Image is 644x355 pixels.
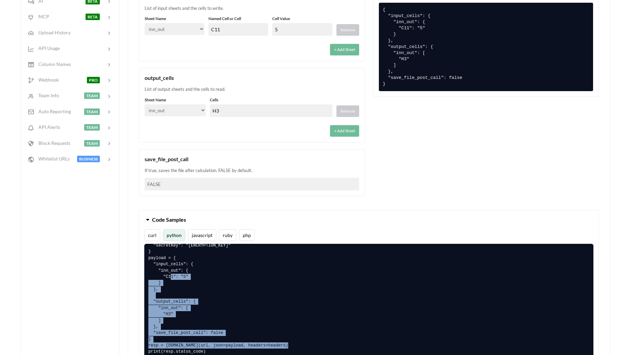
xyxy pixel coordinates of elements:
[34,14,49,19] span: MCP
[84,124,100,131] span: TEAM
[336,105,359,117] button: Remove
[84,92,100,99] span: TEAM
[163,229,185,241] button: python
[144,229,160,241] button: curl
[87,77,100,83] span: PRO
[84,140,100,147] span: TEAM
[145,97,206,103] label: Sheet Name
[34,92,59,98] span: Team Info
[145,155,359,163] div: save_file_post_call
[34,108,71,114] span: Auto Reporting
[379,3,593,91] pre: { "input_cells": { "inn_out": { "C11": "5" } }, "output_cells": { "inn_out": [ "H3" ] }, "save_fi...
[152,216,186,223] span: Code Samples
[34,140,70,146] span: Block Requests
[208,23,268,36] input: A1 or named_cell
[34,61,71,67] span: Column Names
[188,229,216,241] button: javascript
[330,125,359,137] button: + Add Sheet
[145,16,204,22] label: Sheet Name
[145,5,359,12] div: List of input sheets and the cells to write.
[145,167,359,174] div: If true, saves the file after calculation. FALSE by default.
[34,124,60,130] span: API Alerts
[86,14,100,20] span: BETA
[34,77,59,83] span: Webhook
[34,156,70,162] span: Whitelist URLs
[272,16,332,22] label: Cell Value
[239,229,255,241] button: php
[219,229,236,241] button: ruby
[34,30,71,35] span: Upload History
[84,108,100,115] span: TEAM
[139,210,599,229] button: Code Samples
[34,45,60,51] span: API Usage
[145,86,359,93] div: List of output sheets and the cells to read.
[336,24,359,36] button: Remove
[210,97,332,103] label: Cells
[330,44,359,55] button: + Add Sheet
[210,104,332,117] input: Ex. A1, A2, C5...
[272,23,332,36] input: New value for cell
[208,16,268,22] label: Named Cell or Cell
[77,156,100,162] span: BUSINESS
[145,74,359,82] div: output_cells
